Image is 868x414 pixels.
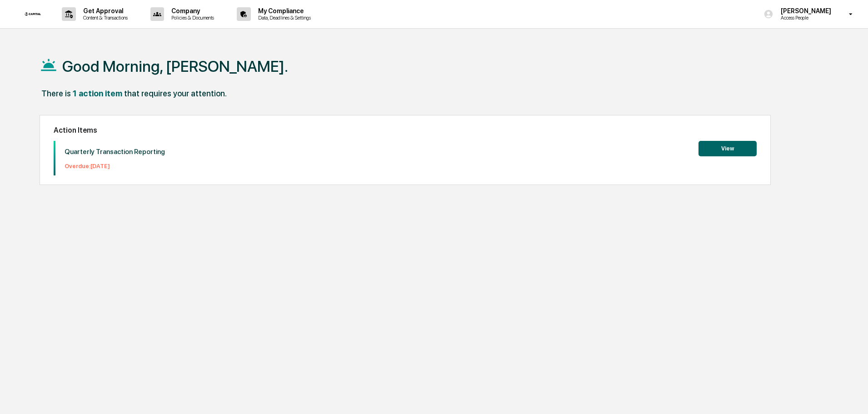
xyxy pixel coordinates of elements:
[698,141,757,156] button: View
[65,163,165,170] p: Overdue: [DATE]
[65,148,165,156] p: Quarterly Transaction Reporting
[164,15,219,21] p: Policies & Documents
[76,15,132,21] p: Content & Transactions
[251,7,315,15] p: My Compliance
[251,15,315,21] p: Data, Deadlines & Settings
[773,7,836,15] p: [PERSON_NAME]
[124,89,227,98] div: that requires your attention.
[76,7,132,15] p: Get Approval
[54,126,757,135] h2: Action Items
[164,7,219,15] p: Company
[41,89,71,98] div: There is
[73,89,122,98] div: 1 action item
[698,144,757,152] a: View
[62,57,288,75] h1: Good Morning, [PERSON_NAME].
[22,10,44,19] img: logo
[773,15,836,21] p: Access People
